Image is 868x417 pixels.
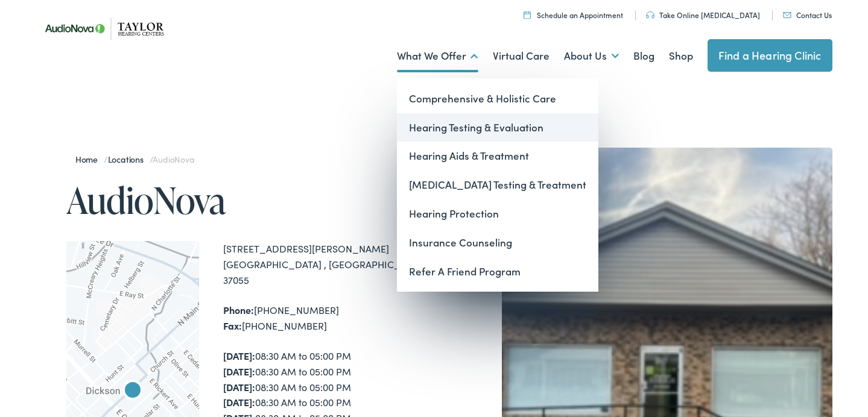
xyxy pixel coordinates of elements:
a: Locations [108,153,150,165]
a: Shop [669,34,693,78]
a: Virtual Care [493,34,550,78]
a: Hearing Protection [397,199,598,228]
img: utility icon [646,11,654,19]
a: Insurance Counseling [397,228,598,257]
a: Find a Hearing Clinic [708,39,832,72]
span: AudioNova [153,153,194,165]
a: Contact Us [783,10,832,20]
strong: Fax: [223,319,242,332]
img: utility icon [524,11,531,19]
strong: Phone: [223,303,254,316]
strong: [DATE]: [223,349,255,362]
a: Home [75,153,104,165]
h1: AudioNova [66,180,434,220]
a: Hearing Testing & Evaluation [397,113,598,142]
div: AudioNova [118,377,147,406]
a: Blog [633,34,654,78]
a: What We Offer [397,34,478,78]
a: [MEDICAL_DATA] Testing & Treatment [397,171,598,199]
a: Schedule an Appointment [524,10,623,20]
a: Hearing Aids & Treatment [397,142,598,171]
strong: [DATE]: [223,380,255,393]
img: utility icon [783,12,791,18]
span: / / [75,153,194,165]
strong: [DATE]: [223,395,255,409]
strong: [DATE]: [223,365,255,378]
a: Take Online [MEDICAL_DATA] [646,10,760,20]
a: About Us [564,34,619,78]
div: [STREET_ADDRESS][PERSON_NAME] [GEOGRAPHIC_DATA] , [GEOGRAPHIC_DATA] 37055 [223,241,434,287]
a: Refer A Friend Program [397,257,598,286]
a: Comprehensive & Holistic Care [397,84,598,113]
div: [PHONE_NUMBER] [PHONE_NUMBER] [223,303,434,333]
